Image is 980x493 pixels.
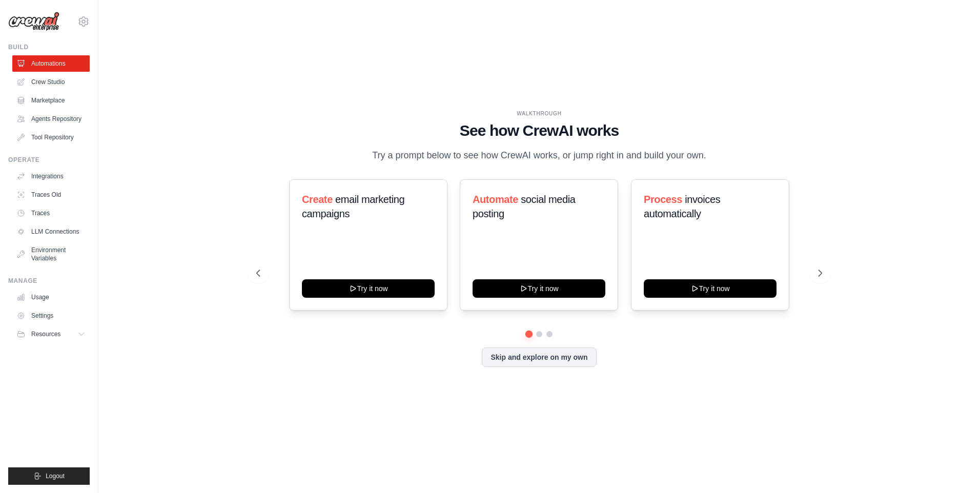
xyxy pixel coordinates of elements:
[12,242,90,266] a: Environment Variables
[302,194,404,219] span: email marketing campaigns
[12,205,90,221] a: Traces
[367,148,711,163] p: Try a prompt below to see how CrewAI works, or jump right in and build your own.
[256,110,822,117] div: WALKTHROUGH
[12,55,90,72] a: Automations
[8,156,90,164] div: Operate
[12,307,90,324] a: Settings
[256,121,822,140] h1: See how CrewAI works
[12,187,90,203] a: Traces Old
[46,472,65,480] span: Logout
[482,347,596,367] button: Skip and explore on my own
[12,92,90,109] a: Marketplace
[12,129,90,146] a: Tool Repository
[12,326,90,342] button: Resources
[8,277,90,285] div: Manage
[8,12,59,31] img: Logo
[8,467,90,485] button: Logout
[8,43,90,51] div: Build
[644,194,720,219] span: invoices automatically
[644,279,777,298] button: Try it now
[644,194,682,205] span: Process
[473,194,576,219] span: social media posting
[12,168,90,184] a: Integrations
[31,330,60,338] span: Resources
[302,279,435,298] button: Try it now
[302,194,333,205] span: Create
[12,111,90,127] a: Agents Repository
[12,289,90,305] a: Usage
[12,223,90,240] a: LLM Connections
[12,74,90,90] a: Crew Studio
[473,279,605,298] button: Try it now
[473,194,518,205] span: Automate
